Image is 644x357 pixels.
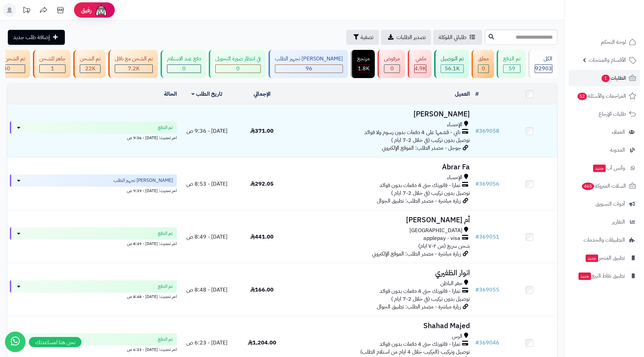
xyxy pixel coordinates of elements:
[578,273,591,280] span: جديد
[250,180,274,188] span: 292.05
[364,129,460,136] span: تابي - قسّمها على 4 دفعات بدون رسوم ولا فوائد
[475,180,499,188] a: #369056
[81,6,92,14] span: رفيق
[236,64,240,73] span: 0
[569,106,640,122] a: طلبات الإرجاع
[585,253,625,263] span: تطبيق المتجر
[159,50,207,78] a: دفع عند الاستلام 0
[439,33,466,41] span: طلباتي المُوكلة
[593,165,606,172] span: جديد
[377,197,461,205] span: زيارة مباشرة - مصدر الطلب: تطبيق الجوال
[113,177,173,184] span: [PERSON_NAME] تجهيز الطلب
[478,65,489,73] div: 0
[357,55,370,63] div: مرتجع
[380,182,460,189] span: تمارا - فاتورتك حتى 4 دفعات بدون فوائد
[569,160,640,176] a: وآتس آبجديد
[452,333,462,340] span: الرس
[455,90,470,98] a: العميل
[447,174,462,182] span: الإحساء
[441,55,464,63] div: تم التوصيل
[85,64,95,73] span: 22K
[503,65,520,73] div: 59
[158,336,173,343] span: تم الدفع
[592,163,625,173] span: وآتس آب
[292,110,470,118] h3: [PERSON_NAME]
[346,30,379,45] button: تصفية
[601,37,626,47] span: لوحة التحكم
[8,30,65,45] a: إضافة طلب جديد
[186,233,227,241] span: [DATE] - 8:49 ص
[357,65,369,73] div: 1763
[433,50,470,78] a: تم التوصيل 56.1K
[72,50,107,78] a: تم الشحن 22K
[414,55,426,63] div: ملغي
[441,65,463,73] div: 56065
[601,73,626,83] span: الطلبات
[360,348,470,356] span: توصيل وتركيب (التركيب خلال 4 ايام من استلام الطلب)
[115,65,152,73] div: 7223
[440,280,462,287] span: حفر الباطن
[415,64,426,73] span: 4.9K
[475,339,499,347] a: #369046
[292,322,470,330] h3: Shahad Majed
[475,127,499,135] a: #369058
[475,286,479,294] span: #
[391,295,470,303] span: توصيل بدون تركيب (في خلال 2-7 ايام )
[39,55,66,63] div: جاهز للشحن
[470,50,495,78] a: معلق 0
[598,18,638,33] img: logo-2.png
[275,55,343,63] div: [PERSON_NAME] تجهيز الطلب
[569,88,640,104] a: المراجعات والأسئلة52
[380,340,460,348] span: تمارا - فاتورتك حتى 4 دفعات بدون فوائد
[349,50,376,78] a: مرتجع 1.8K
[569,124,640,140] a: العملاء
[158,230,173,237] span: تم الدفع
[164,90,177,98] a: الحالة
[475,233,499,241] a: #369051
[482,64,485,73] span: 0
[495,50,527,78] a: تم الدفع 59
[292,163,470,171] h3: Abrar Fa
[595,199,625,209] span: أدوات التسويق
[380,287,460,295] span: تمارا - فاتورتك حتى 4 دفعات بدون فوائد
[158,283,173,290] span: تم الدفع
[248,339,276,347] span: 1,204.00
[612,217,625,227] span: التقارير
[509,64,515,73] span: 59
[40,65,65,73] div: 1
[358,64,369,73] span: 1.8K
[372,250,461,258] span: زيارة مباشرة - مصدر الطلب: الموقع الإلكتروني
[186,286,227,294] span: [DATE] - 8:48 ص
[18,3,35,19] a: تحديثات المنصة
[397,33,426,41] span: تصدير الطلبات
[475,339,479,347] span: #
[581,181,626,191] span: السلات المتروكة
[250,233,274,241] span: 441.00
[267,50,349,78] a: [PERSON_NAME] تجهيز الطلب 96
[292,216,470,224] h3: أم [PERSON_NAME]
[128,64,140,73] span: 7.2K
[107,50,159,78] a: تم الشحن مع ناقل 7.2K
[306,64,312,73] span: 96
[569,250,640,266] a: تطبيق المتجرجديد
[32,50,72,78] a: جاهز للشحن 1
[475,286,499,294] a: #369055
[612,127,625,137] span: العملاء
[250,286,274,294] span: 166.00
[51,64,54,73] span: 1
[475,90,479,98] a: #
[599,109,626,119] span: طلبات الإرجاع
[569,142,640,158] a: المدونة
[381,30,431,45] a: تصدير الطلبات
[384,55,400,63] div: مرفوض
[186,339,227,347] span: [DATE] - 6:23 ص
[535,55,552,63] div: الكل
[475,127,479,135] span: #
[94,3,108,17] img: ai-face.png
[361,33,373,41] span: تصفية
[418,242,470,250] span: شحن سريع (من ٢-٧ ايام)
[610,145,625,155] span: المدونة
[216,65,260,73] div: 0
[158,124,173,131] span: تم الدفع
[406,50,433,78] a: ملغي 4.9K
